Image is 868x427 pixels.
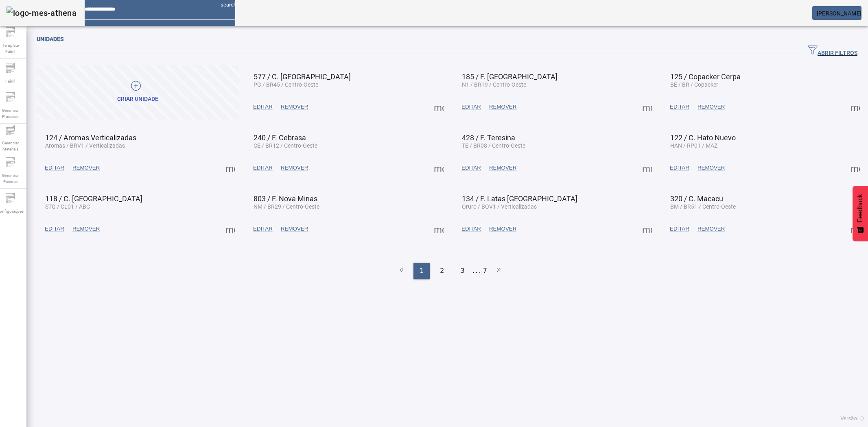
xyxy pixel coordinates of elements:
button: ABRIR FILTROS [801,44,864,59]
span: 428 / F. Teresina [462,133,515,142]
span: EDITAR [461,103,481,111]
span: EDITAR [670,164,689,172]
button: REMOVER [277,222,312,236]
li: 7 [483,263,487,279]
img: logo-mes-athena [7,7,77,20]
button: EDITAR [41,161,68,175]
span: 803 / F. Nova Minas [254,194,317,203]
button: REMOVER [68,222,104,236]
span: ABRIR FILTROS [808,45,857,57]
button: REMOVER [485,100,520,114]
span: REMOVER [697,103,725,111]
button: EDITAR [666,100,693,114]
span: REMOVER [281,225,308,233]
span: REMOVER [697,225,725,233]
span: EDITAR [253,164,273,172]
button: REMOVER [68,161,104,175]
button: Criar unidade [37,65,239,120]
span: REMOVER [72,164,100,172]
button: Mais [640,100,654,114]
button: REMOVER [277,161,312,175]
button: EDITAR [457,100,485,114]
button: Mais [640,222,654,236]
span: Oruro / BOV1 / Verticalizadas [462,203,537,210]
span: REMOVER [281,164,308,172]
span: 577 / C. [GEOGRAPHIC_DATA] [254,72,351,81]
span: STG / CL01 / ABC [45,203,90,210]
button: REMOVER [693,222,729,236]
span: 124 / Aromas Verticalizadas [45,133,136,142]
span: 122 / C. Hato Nuevo [670,133,736,142]
span: Versão: () [840,416,864,421]
span: 240 / F. Cebrasa [254,133,306,142]
button: Mais [223,222,238,236]
li: ... [473,263,481,279]
button: Mais [431,222,446,236]
button: REMOVER [693,100,729,114]
span: 134 / F. Latas [GEOGRAPHIC_DATA] [462,194,577,203]
button: REMOVER [277,100,312,114]
button: Mais [640,161,654,175]
button: Mais [848,161,863,175]
span: CE / BR12 / Centro-Oeste [254,142,317,149]
span: Feedback [857,194,864,222]
span: REMOVER [72,225,100,233]
span: TE / BR08 / Centro-Oeste [462,142,525,149]
span: HAN / RP01 / MAZ [670,142,717,149]
span: REMOVER [697,164,725,172]
button: EDITAR [249,222,277,236]
button: Mais [223,161,238,175]
span: PG / BR45 / Centro-Oeste [254,81,318,88]
span: EDITAR [253,225,273,233]
span: REMOVER [489,225,516,233]
span: Fabril [3,76,17,87]
button: Feedback - Mostrar pesquisa [853,186,868,241]
span: 125 / Copacker Cerpa [670,72,741,81]
span: 2 [440,266,444,276]
span: EDITAR [253,103,273,111]
button: REMOVER [485,161,520,175]
button: EDITAR [666,161,693,175]
button: EDITAR [457,222,485,236]
button: EDITAR [249,161,277,175]
span: 3 [461,266,465,276]
span: REMOVER [281,103,308,111]
span: 320 / C. Macacu [670,194,723,203]
span: BM / BR51 / Centro-Oeste [670,203,736,210]
button: EDITAR [666,222,693,236]
span: EDITAR [461,225,481,233]
button: REMOVER [485,222,520,236]
div: Criar unidade [117,95,158,103]
span: REMOVER [489,103,516,111]
span: EDITAR [670,103,689,111]
span: NM / BR29 / Centro-Oeste [254,203,319,210]
button: Mais [848,100,863,114]
span: 118 / C. [GEOGRAPHIC_DATA] [45,194,142,203]
span: [PERSON_NAME] [817,10,861,17]
span: Aromas / BRV1 / Verticalizadas [45,142,125,149]
button: Mais [431,161,446,175]
span: Unidades [37,36,63,42]
button: REMOVER [693,161,729,175]
button: Mais [848,222,863,236]
span: EDITAR [670,225,689,233]
button: EDITAR [41,222,68,236]
span: EDITAR [45,164,64,172]
span: BE / BR / Copacker [670,81,718,88]
span: REMOVER [489,164,516,172]
span: EDITAR [461,164,481,172]
span: 185 / F. [GEOGRAPHIC_DATA] [462,72,558,81]
button: Mais [431,100,446,114]
button: EDITAR [457,161,485,175]
button: EDITAR [249,100,277,114]
span: EDITAR [45,225,64,233]
span: N1 / BR19 / Centro-Oeste [462,81,526,88]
